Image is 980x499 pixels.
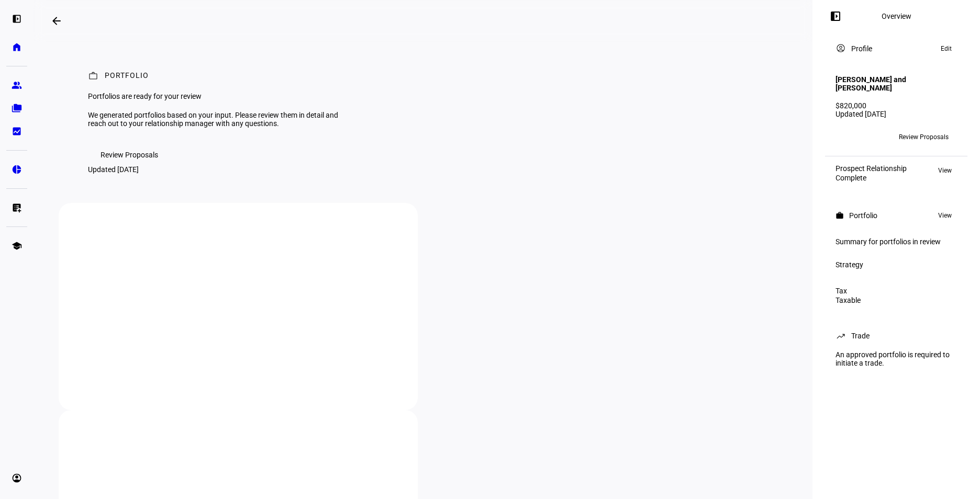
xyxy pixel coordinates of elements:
[6,75,27,96] a: group
[851,332,870,340] div: Trade
[829,10,842,22] mat-icon: left_panel_open
[899,129,949,145] span: Review Proposals
[836,75,957,92] h4: [PERSON_NAME] and [PERSON_NAME]
[12,164,22,175] eth-mat-symbol: pie_chart
[849,211,877,220] div: Portfolio
[88,165,139,174] div: Updated [DATE]
[836,237,957,246] div: Summary for portfolios in review
[890,129,957,145] button: Review Proposals
[836,110,957,118] div: Updated [DATE]
[50,15,63,27] mat-icon: arrow_backwards
[938,209,952,222] span: View
[829,346,963,371] div: An approved portfolio is required to initiate a trade.
[6,98,27,119] a: folder_copy
[840,133,848,141] span: NS
[836,260,957,269] div: Strategy
[836,331,846,341] mat-icon: trending_up
[6,121,27,142] a: bid_landscape
[6,37,27,58] a: home
[941,42,952,55] span: Edit
[101,144,158,165] span: Review Proposals
[933,209,957,222] button: View
[88,144,171,165] button: Review Proposals
[836,209,957,222] eth-panel-overview-card-header: Portfolio
[88,71,98,81] mat-icon: work
[936,42,957,55] button: Edit
[851,44,872,53] div: Profile
[836,211,844,220] mat-icon: work
[882,12,911,20] div: Overview
[88,92,346,100] div: Portfolios are ready for your review
[12,14,22,24] eth-mat-symbol: left_panel_open
[12,126,22,137] eth-mat-symbol: bid_landscape
[6,159,27,180] a: pie_chart
[836,42,957,55] eth-panel-overview-card-header: Profile
[12,202,22,213] eth-mat-symbol: list_alt_add
[12,241,22,251] eth-mat-symbol: school
[836,287,957,295] div: Tax
[12,42,22,52] eth-mat-symbol: home
[836,43,846,53] mat-icon: account_circle
[836,174,907,182] div: Complete
[88,111,346,128] div: We generated portfolios based on your input. Please review them in detail and reach out to your r...
[12,103,22,114] eth-mat-symbol: folder_copy
[836,164,907,173] div: Prospect Relationship
[12,473,22,483] eth-mat-symbol: account_circle
[105,71,149,82] div: Portfolio
[938,164,952,177] span: View
[836,330,957,342] eth-panel-overview-card-header: Trade
[836,296,957,304] div: Taxable
[933,164,957,177] button: View
[12,80,22,90] eth-mat-symbol: group
[836,101,957,110] div: $820,000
